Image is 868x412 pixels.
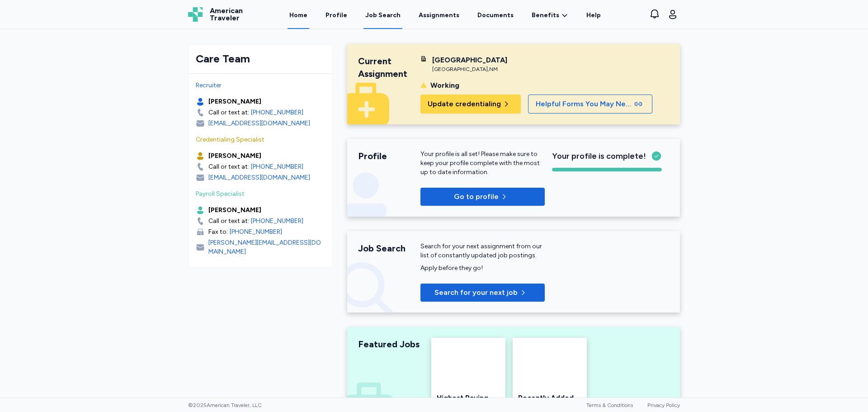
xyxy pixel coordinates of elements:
div: Recruiter [196,81,325,90]
img: Logo [188,7,203,22]
a: Privacy Policy [647,402,680,408]
a: Job Search [363,1,402,29]
span: © 2025 American Traveler, LLC [188,402,262,409]
span: Go to profile [454,191,499,202]
a: Benefits [532,11,568,20]
div: [GEOGRAPHIC_DATA] , NM [432,66,507,73]
div: [PERSON_NAME] [208,206,261,215]
span: Helpful Forms You May Need [536,99,632,109]
div: Highest Paying [437,393,500,403]
div: Fax to: [208,227,228,237]
span: Your profile is complete! [552,150,646,162]
div: Call or text at: [208,162,249,171]
div: Search for your next assignment from our list of constantly updated job postings. [420,242,545,260]
img: Recently Added [513,338,587,387]
div: Call or text at: [208,108,249,117]
a: [PHONE_NUMBER] [251,217,303,226]
button: Search for your next job [420,284,545,302]
div: Profile [358,150,420,162]
span: Search for your next job [434,287,518,298]
div: Featured Jobs [358,338,420,350]
button: Go to profile [420,188,545,206]
div: Current Assignment [358,55,420,80]
a: [PHONE_NUMBER] [251,162,303,171]
div: Payroll Specialist [196,189,325,199]
div: [PERSON_NAME] [208,97,261,106]
button: Helpful Forms You May Need [528,95,652,114]
a: Home [288,1,309,29]
span: Benefits [532,11,559,20]
a: [PHONE_NUMBER] [230,227,282,237]
div: Your profile is all set! Please make sure to keep your profile complete with the most up to date ... [420,150,545,177]
span: American Traveler [210,7,243,22]
button: Update credentialing [420,95,521,114]
div: Apply before they go! [420,264,545,273]
img: Highest Paying [431,338,505,387]
div: Call or text at: [208,217,249,226]
div: [PERSON_NAME] [208,152,261,161]
div: Recently Added [518,393,581,403]
div: Working [430,80,459,91]
div: Credentialing Specialist [196,135,325,144]
a: Terms & Conditions [586,402,633,408]
div: Job Search [365,11,401,20]
div: Job Search [358,242,420,255]
div: [EMAIL_ADDRESS][DOMAIN_NAME] [208,173,310,182]
div: [PERSON_NAME][EMAIL_ADDRESS][DOMAIN_NAME] [208,238,325,256]
div: Care Team [196,52,325,66]
a: [PHONE_NUMBER] [251,108,303,117]
div: [EMAIL_ADDRESS][DOMAIN_NAME] [208,119,310,128]
div: [GEOGRAPHIC_DATA] [432,55,507,66]
span: Update credentialing [428,99,501,109]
